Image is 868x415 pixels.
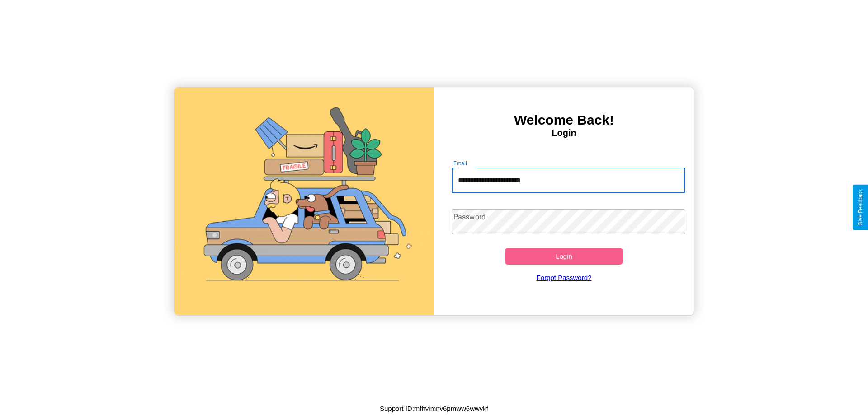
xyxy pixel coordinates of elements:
h3: Welcome Back! [434,112,694,128]
a: Forgot Password? [447,265,681,290]
button: Login [505,248,623,265]
div: Give Feedback [857,189,863,226]
p: Support ID: mfhvimnv6pmww6wwvkf [380,402,488,415]
h4: Login [434,128,694,138]
label: Email [453,159,467,167]
img: gif [174,87,434,315]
